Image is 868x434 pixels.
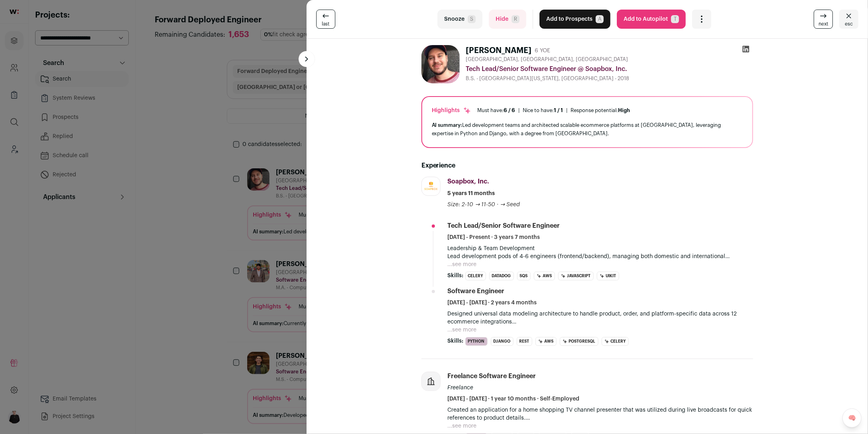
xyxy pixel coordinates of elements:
img: 51557cd410c79492fadf0d9bfbe6f8428f912f8cda252dfb2cbbc812ba46345e.png [422,181,440,192]
a: next [814,10,833,29]
div: Led development teams and architected scalable ecommerce platforms at [GEOGRAPHIC_DATA], leveragi... [432,121,743,138]
span: [DATE] - [DATE] · 2 years 4 months [448,299,537,307]
p: Created an application for a home shopping TV channel presenter that was utilized during live bro... [448,406,753,422]
button: ...see more [448,326,477,334]
li: SQS [517,272,531,280]
a: 🧠 [842,408,862,428]
div: 6 YOE [535,47,551,55]
img: c1399fb3a1fe6bf45ada41b4b2b944c44fea7292d0cc2d1f3aee5fd1aac97e20 [421,45,460,83]
span: Skills: [448,337,464,345]
ul: | | [478,107,630,114]
span: · [497,201,498,209]
button: Add to AutopilotT [617,10,686,29]
span: Freelance [448,385,474,391]
div: Software Engineer [448,287,505,296]
li: AWS [535,337,557,346]
p: Designed universal data modeling architecture to handle product, order, and platform-specific dat... [448,310,753,326]
div: Highlights [432,107,471,114]
li: PostgreSQL [560,337,598,346]
span: 5 years 11 months [448,189,495,197]
button: ...see more [448,422,477,430]
span: 1 / 1 [554,108,563,113]
span: Skills: [448,272,464,280]
span: T [671,15,679,23]
span: [GEOGRAPHIC_DATA], [GEOGRAPHIC_DATA], [GEOGRAPHIC_DATA] [466,56,628,63]
span: AI summary: [432,122,463,128]
span: Soapbox, Inc. [448,178,490,185]
p: Leadership & Team Development [448,245,753,253]
li: JavaScript [558,272,594,280]
li: REST [517,337,532,346]
li: Django [491,337,514,346]
li: Python [465,337,488,346]
div: Freelance Software Engineer [448,372,536,381]
span: S [468,15,476,23]
button: Open dropdown [692,10,711,29]
li: UIkit [597,272,619,280]
span: last [322,21,329,27]
button: ...see more [448,260,477,268]
button: SnoozeS [437,10,482,29]
span: A [596,15,604,23]
a: last [316,10,335,29]
li: Datadog [489,272,514,280]
span: Size: 2-10 → 11-50 [448,202,496,207]
span: High [618,108,630,113]
button: HideR [489,10,526,29]
div: Response potential: [571,107,630,114]
h1: [PERSON_NAME] [466,45,532,56]
h2: Experience [421,161,753,170]
li: Celery [465,272,486,280]
p: Lead development pods of 4-6 engineers (frontend/backend), managing both domestic and internation... [448,253,753,260]
div: Tech Lead/Senior Software Engineer [448,221,560,230]
li: AWS [534,272,555,280]
div: Nice to have: [523,107,563,114]
span: esc [845,21,853,27]
div: B.S. - [GEOGRAPHIC_DATA][US_STATE], [GEOGRAPHIC_DATA] - 2018 [466,75,753,82]
span: next [819,21,828,27]
div: Tech Lead/Senior Software Engineer @ Soapbox, Inc. [466,64,753,74]
span: → Seed [500,202,520,207]
span: [DATE] - Present · 3 years 7 months [448,233,540,241]
span: 6 / 6 [504,108,516,113]
button: Close [839,10,858,29]
span: [DATE] - [DATE] · 1 year 10 months · Self-Employed [448,395,580,403]
span: R [512,15,520,23]
div: Must have: [478,107,516,114]
img: company-logo-placeholder-414d4e2ec0e2ddebbe968bf319fdfe5acfe0c9b87f798d344e800bc9a89632a0.png [422,372,440,391]
button: Add to ProspectsA [539,10,610,29]
li: Celery [602,337,629,346]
